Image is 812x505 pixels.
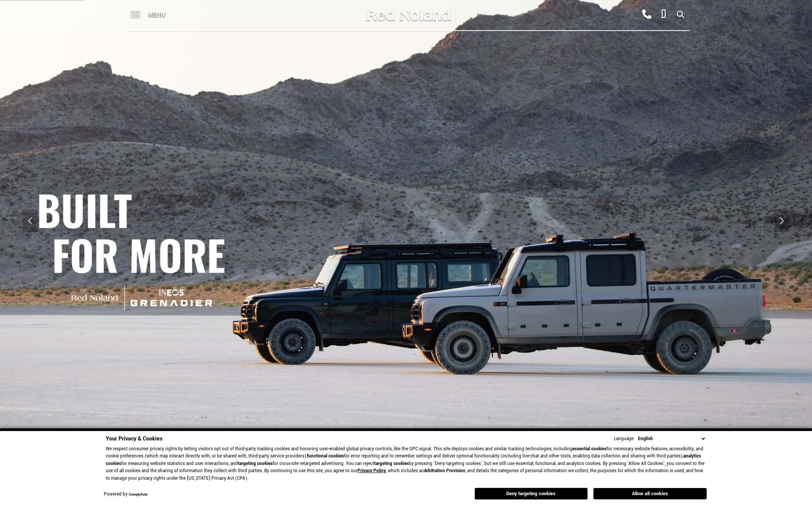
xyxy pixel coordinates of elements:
[23,209,38,232] div: Previous
[374,460,409,467] strong: targeting cookies
[614,436,635,441] div: Language:
[365,9,451,22] img: Red Noland Auto Group
[106,435,162,443] span: Your Privacy & Cookies
[475,488,588,500] button: Deny targeting cookies
[593,488,707,499] button: Allow all cookies
[129,492,148,497] a: ComplyAuto
[572,446,607,452] strong: essential cookies
[104,492,148,497] div: Powered by
[774,209,789,232] div: Next
[238,460,273,467] strong: targeting cookies
[357,468,386,474] a: Privacy Policy
[106,445,707,482] p: We respect consumer privacy rights by letting visitors opt out of third-party tracking cookies an...
[636,435,707,443] select: Language Select
[424,468,465,474] strong: Arbitration Provision
[307,453,344,459] strong: functional cookies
